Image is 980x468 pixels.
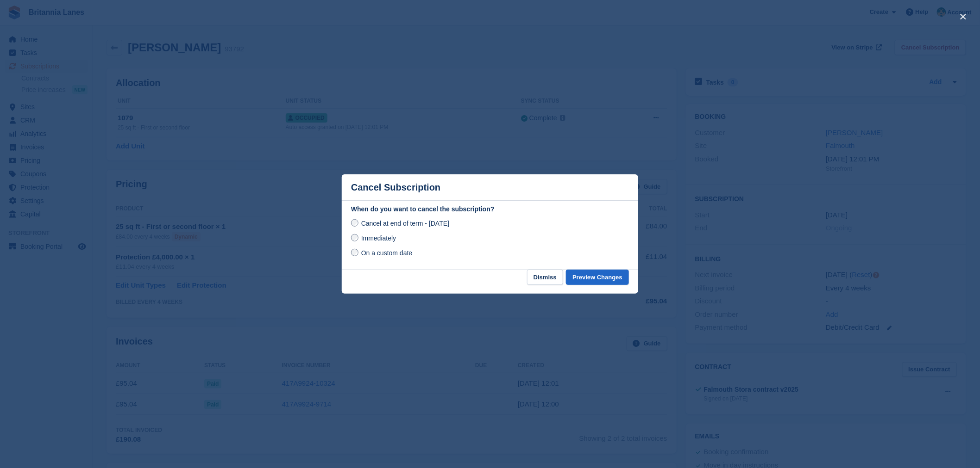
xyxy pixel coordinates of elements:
[351,234,358,241] input: Immediately
[566,270,629,285] button: Preview Changes
[351,219,358,227] input: Cancel at end of term - [DATE]
[351,182,440,193] p: Cancel Subscription
[361,220,449,227] span: Cancel at end of term - [DATE]
[361,234,396,242] span: Immediately
[361,249,413,257] span: On a custom date
[527,270,563,285] button: Dismiss
[351,204,629,214] label: When do you want to cancel the subscription?
[956,9,971,24] button: close
[351,249,358,256] input: On a custom date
